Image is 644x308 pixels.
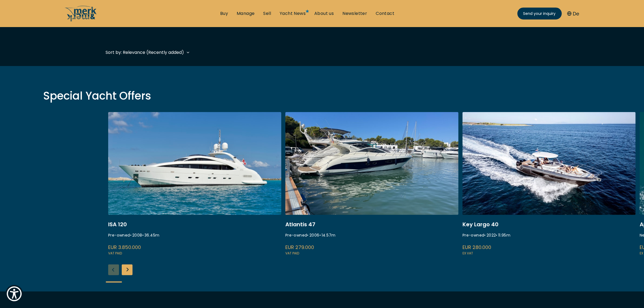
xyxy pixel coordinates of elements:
button: De [567,10,579,17]
a: Send your inquiry [517,8,562,19]
a: Contact [376,11,394,17]
div: Next slide [122,264,133,275]
a: Yacht News [280,11,306,17]
button: Show Accessibility Preferences [5,285,23,303]
a: About us [314,11,334,17]
a: / [65,17,97,23]
a: Buy [220,11,228,17]
a: Sell [263,11,271,17]
span: Send your inquiry [523,11,556,17]
a: Manage [237,11,255,17]
a: Newsletter [342,11,367,17]
div: Sort by: Relevance (Recently added) [106,49,184,56]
